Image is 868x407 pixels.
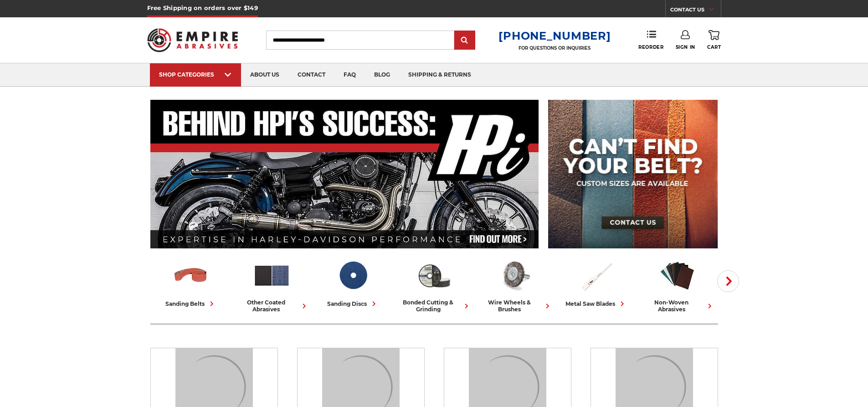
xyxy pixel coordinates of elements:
[658,257,696,294] img: Non-woven Abrasives
[478,299,552,313] div: wire wheels & brushes
[253,257,291,294] img: Other Coated Abrasives
[147,22,238,58] img: Empire Abrasives
[154,257,228,309] a: sanding belts
[560,257,633,309] a: metal saw blades
[565,299,627,309] div: metal saw blades
[150,100,539,248] img: Banner for an interview featuring Horsepower Inc who makes Harley performance upgrades featured o...
[235,257,309,313] a: other coated abrasives
[641,299,714,313] div: non-woven abrasives
[397,299,471,313] div: bonded cutting & grinding
[548,100,718,248] img: promo banner for custom belts.
[327,299,379,309] div: sanding discs
[159,71,232,78] div: SHOP CATEGORIES
[707,30,721,50] a: Cart
[415,257,453,294] img: Bonded Cutting & Grinding
[577,257,615,294] img: Metal Saw Blades
[334,63,365,87] a: faq
[165,299,216,309] div: sanding belts
[316,257,390,309] a: sanding discs
[717,270,739,292] button: Next
[241,63,288,87] a: about us
[172,257,210,294] img: Sanding Belts
[235,299,309,313] div: other coated abrasives
[399,63,480,87] a: shipping & returns
[498,45,611,51] p: FOR QUESTIONS OR INQUIRIES
[498,29,611,42] a: [PHONE_NUMBER]
[478,257,552,313] a: wire wheels & brushes
[397,257,471,313] a: bonded cutting & grinding
[670,5,721,17] a: CONTACT US
[641,257,714,313] a: non-woven abrasives
[638,30,663,50] a: Reorder
[638,44,663,50] span: Reorder
[496,257,534,294] img: Wire Wheels & Brushes
[456,31,474,50] input: Submit
[288,63,334,87] a: contact
[707,44,721,50] span: Cart
[334,257,372,294] img: Sanding Discs
[365,63,399,87] a: blog
[676,44,695,50] span: Sign In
